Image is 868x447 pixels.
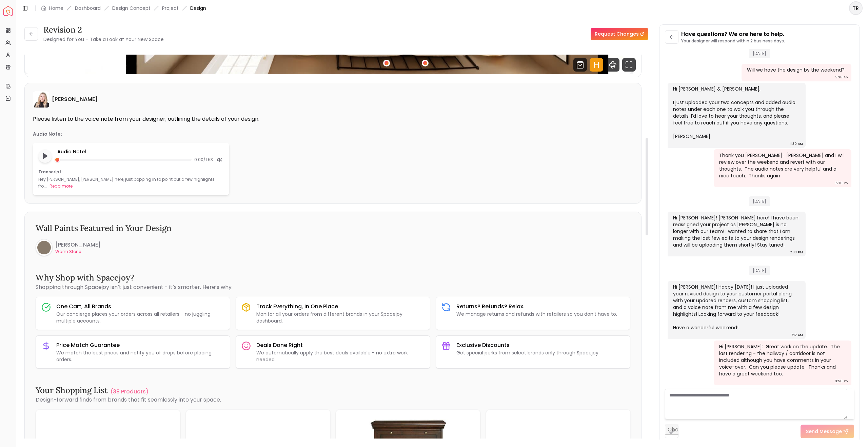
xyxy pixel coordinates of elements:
button: TR [849,1,863,15]
a: Dashboard [75,5,101,12]
h6: [PERSON_NAME] [55,241,101,249]
svg: Shop Products from this design [573,58,587,72]
p: 38 Products [113,388,146,396]
div: Hi [PERSON_NAME] & [PERSON_NAME], I just uploaded your two concepts and added audio notes under e... [673,85,799,140]
img: Spacejoy Logo [3,6,13,16]
div: Thank you [PERSON_NAME]: [PERSON_NAME] and I will review over the weekend and revert with our tho... [719,152,845,179]
p: We automatically apply the best deals available - no extra work needed. [256,349,425,363]
p: Audio Note 1 [57,148,224,155]
small: Designed for You – Take a Look at Your New Space [43,36,164,43]
h6: [PERSON_NAME] [52,95,98,103]
div: 3:38 AM [835,74,849,81]
p: Your designer will respond within 2 business days. [681,38,785,44]
div: 7:12 AM [791,332,803,338]
p: Design-forward finds from brands that fit seamlessly into your space. [36,396,630,404]
a: Project [162,5,179,12]
li: Design Concept [112,5,151,12]
h3: Price Match Guarantee [56,341,224,349]
p: Please listen to the voice note from your designer, outlining the details of your design. [33,116,633,122]
svg: 360 View [606,58,619,72]
p: We match the best prices and notify you of drops before placing orders. [56,349,224,363]
h3: Revision 2 [43,24,164,35]
svg: Fullscreen [622,58,636,72]
div: Hi [PERSON_NAME]! Happy [DATE]! I just uploaded your revised design to your customer portal along... [673,284,799,331]
div: 11:30 AM [790,140,803,147]
nav: breadcrumb [41,5,206,12]
p: Transcript: [38,169,224,175]
span: TR [850,2,862,14]
span: [DATE] [749,266,770,275]
a: Spacejoy [3,6,13,16]
button: Read more [50,183,73,190]
p: Get special perks from select brands only through Spacejoy. [456,349,599,356]
div: 2:33 PM [790,249,803,256]
p: Audio Note: [33,131,62,137]
h3: Your Shopping List [36,385,108,396]
a: (38 Products ) [111,388,149,396]
img: Hannah James [33,91,49,108]
div: Mute audio [216,156,224,164]
div: 12:10 PM [835,180,849,187]
p: Shopping through Spacejoy isn’t just convenient - it’s smarter. Here’s why: [36,283,630,291]
p: Hey [PERSON_NAME], [PERSON_NAME] here, just popping in to point out a few highlights fro... [38,176,215,189]
div: Will we have the design by the weekend? [747,66,845,73]
p: Our concierge places your orders across all retailers - no juggling multiple accounts. [56,311,224,324]
h3: Returns? Refunds? Relax. [456,303,617,311]
h3: Wall Paints Featured in Your Design [36,223,630,234]
p: We manage returns and refunds with retailers so you don’t have to. [456,311,617,317]
h3: Why Shop with Spacejoy? [36,272,630,283]
div: Hi [PERSON_NAME]: Great work on the update. The last rendering - the hallway / corridoor is not i... [719,343,845,377]
a: Home [49,5,63,12]
h3: One Cart, All Brands [56,303,224,311]
p: Warm Stone [55,249,101,254]
a: [PERSON_NAME]Warm Stone [36,239,101,256]
svg: Hotspots Toggle [590,58,603,72]
a: Request Changes [591,28,648,40]
span: 0:00 / 1:53 [194,157,213,162]
p: Have questions? We are here to help. [681,30,785,38]
div: Hi [PERSON_NAME]! [PERSON_NAME] here! I have been reassigned your project as [PERSON_NAME] is no ... [673,214,799,248]
span: Design [190,5,206,12]
span: [DATE] [749,196,770,206]
div: 3:58 PM [835,378,849,385]
h3: Exclusive Discounts [456,341,599,349]
h3: Track Everything, In One Place [256,303,425,311]
button: Play audio note [38,149,52,163]
span: [DATE] [749,48,770,58]
h3: Deals Done Right [256,341,425,349]
p: Monitor all your orders from different brands in your Spacejoy dashboard. [256,311,425,324]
